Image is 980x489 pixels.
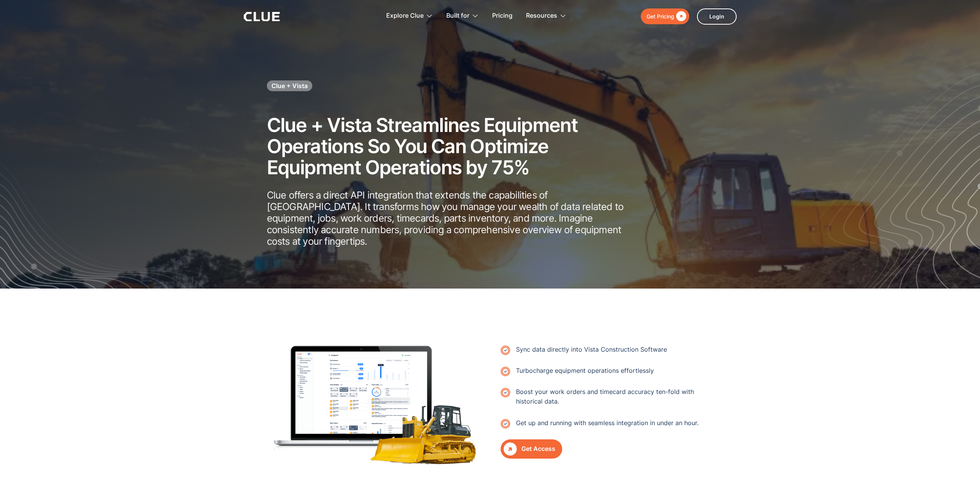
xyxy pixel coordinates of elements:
[263,331,480,472] img: clue outgood performance dashboard interface on screen
[526,4,566,28] div: Resources
[501,419,510,429] img: Icon of a checkmark in a circle.
[504,442,517,456] div: 
[501,439,562,459] a: Get Access
[516,387,717,406] p: Boost your work orders and timecard accuracy ten-fold with historical data.
[446,4,479,28] div: Built for
[647,12,674,21] div: Get Pricing
[516,366,654,376] p: Turbocharge equipment operations effortlessly
[516,418,699,428] p: Get up and running with seamless integration in under an hour.
[810,60,980,289] img: Construction fleet management software
[526,4,557,28] div: Resources
[492,4,513,28] a: Pricing
[516,345,667,354] p: Sync data directly into Vista Construction Software
[501,367,510,376] img: Icon of a checkmark in a circle.
[446,4,469,28] div: Built for
[501,345,510,355] img: Icon of a checkmark in a circle.
[386,4,433,28] div: Explore Clue
[521,444,555,454] div: Get Access
[267,115,633,178] h2: Clue + Vista Streamlines Equipment Operations So You Can Optimize Equipment Operations by 75%
[501,388,510,397] img: Icon of a checkmark in a circle.
[641,8,689,24] a: Get Pricing
[697,8,737,25] a: Login
[271,82,308,90] h1: Clue + Vista
[674,12,686,21] div: 
[386,4,424,28] div: Explore Clue
[267,189,633,247] p: Clue offers a direct API integration that extends the capabilities of [GEOGRAPHIC_DATA]. It trans...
